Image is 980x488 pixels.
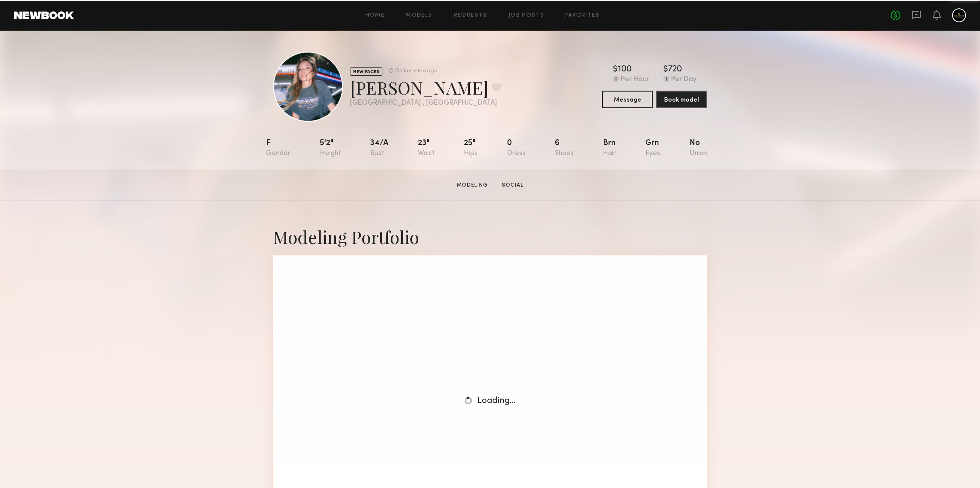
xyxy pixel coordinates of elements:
div: Per Day [671,76,696,84]
div: 25" [464,139,477,157]
div: Grn [645,139,660,157]
a: Job Posts [508,13,545,18]
div: $ [663,65,668,74]
div: Modeling Portfolio [273,225,707,248]
span: Loading… [477,397,515,405]
div: 0 [507,139,525,157]
div: No [689,139,707,157]
div: NEW FACES [350,67,382,76]
a: Requests [454,13,487,18]
div: Online +1mo ago [395,68,437,74]
a: Models [406,13,432,18]
div: 5'2" [320,139,341,157]
div: Per Hour [621,76,649,84]
div: 34/a [370,139,388,157]
div: [GEOGRAPHIC_DATA] , [GEOGRAPHIC_DATA] [350,99,501,107]
div: [PERSON_NAME] [350,76,501,99]
div: 720 [668,65,682,74]
a: Favorites [565,13,600,18]
a: Home [365,13,385,18]
a: Social [498,181,527,189]
div: F [266,139,290,157]
div: 23" [418,139,434,157]
div: 100 [618,65,632,74]
div: $ [613,65,618,74]
div: Brn [603,139,616,157]
button: Message [602,91,653,108]
button: Book model [656,91,707,108]
a: Modeling [453,181,491,189]
div: 6 [555,139,574,157]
